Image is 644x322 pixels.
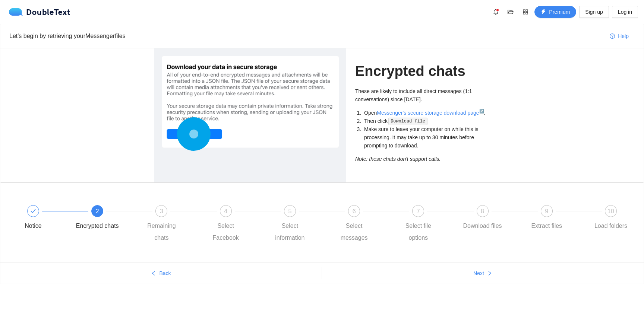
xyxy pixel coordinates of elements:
[579,6,609,18] button: Sign up
[9,8,26,16] img: logo
[96,208,99,214] span: 2
[204,220,247,244] div: Select Facebook
[618,32,629,40] span: Help
[30,208,36,214] span: check
[388,118,427,125] code: Download file
[159,269,171,277] span: Back
[531,220,562,232] div: Extract files
[160,208,163,214] span: 3
[549,8,570,16] span: Premium
[525,205,589,232] div: 9Extract files
[0,267,322,279] button: leftBack
[140,205,204,244] div: 3Remaining chats
[355,87,490,103] p: These are likely to include all direct messages (1:1 conversations) since [DATE].
[224,208,227,214] span: 4
[151,271,156,277] span: left
[610,34,615,39] span: question-circle
[607,208,614,214] span: 10
[481,208,484,214] span: 8
[353,208,356,214] span: 6
[461,205,525,232] div: 8Download files
[487,271,492,277] span: right
[473,269,484,277] span: Next
[268,205,332,244] div: 5Select information
[363,125,490,150] li: Make sure to leave your computer on while this is processing. It may take up to 30 minutes before...
[268,220,312,244] div: Select information
[463,220,502,232] div: Download files
[417,208,420,214] span: 7
[355,63,490,80] h1: Encrypted chats
[397,220,440,244] div: Select file options
[505,6,517,18] button: folder-open
[363,109,490,117] li: Open .
[76,220,119,232] div: Encrypted chats
[204,205,268,244] div: 4Select Facebook
[76,205,140,232] div: 2Encrypted chats
[612,6,638,18] button: Log in
[520,9,531,15] span: appstore
[520,6,531,18] button: appstore
[585,8,603,16] span: Sign up
[505,9,516,15] span: folder-open
[604,30,635,42] button: question-circleHelp
[355,156,441,162] i: Note: these chats don't support calls.
[9,31,604,41] div: Let's begin by retrieving your Messenger files
[332,220,376,244] div: Select messages
[534,6,576,18] button: thunderboltPremium
[589,205,632,232] div: 10Load folders
[12,205,76,232] div: Notice
[363,117,490,125] li: Then click
[397,205,461,244] div: 7Select file options
[479,109,484,113] sup: ↗
[377,110,484,116] a: Messenger's secure storage download page↗
[490,9,501,15] span: bell
[25,220,41,232] div: Notice
[9,8,70,16] div: DoubleText
[288,208,291,214] span: 5
[490,6,502,18] button: bell
[322,267,644,279] button: Nextright
[541,9,546,15] span: thunderbolt
[545,208,548,214] span: 9
[618,8,632,16] span: Log in
[594,220,627,232] div: Load folders
[140,220,183,244] div: Remaining chats
[332,205,397,244] div: 6Select messages
[9,8,70,16] a: logoDoubleText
